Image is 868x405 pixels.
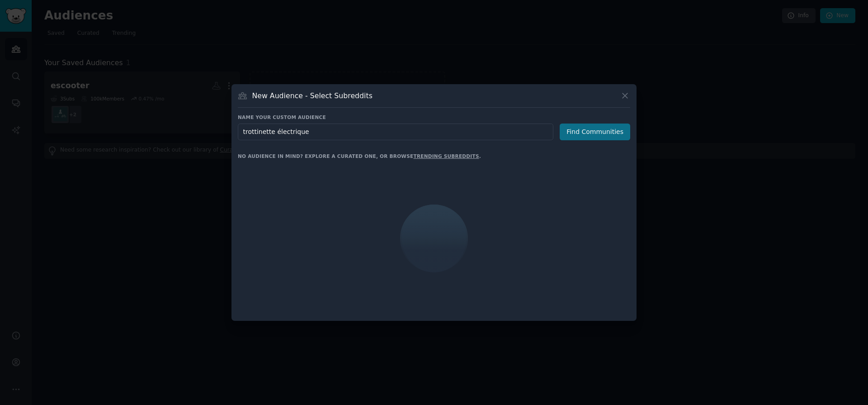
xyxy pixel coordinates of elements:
[413,153,479,159] a: trending subreddits
[238,124,553,140] input: Pick a short name, like "Digital Marketers" or "Movie-Goers"
[252,91,373,100] h3: New Audience - Select Subreddits
[238,114,630,120] h3: Name your custom audience
[560,124,630,140] button: Find Communities
[238,153,481,159] div: No audience in mind? Explore a curated one, or browse .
